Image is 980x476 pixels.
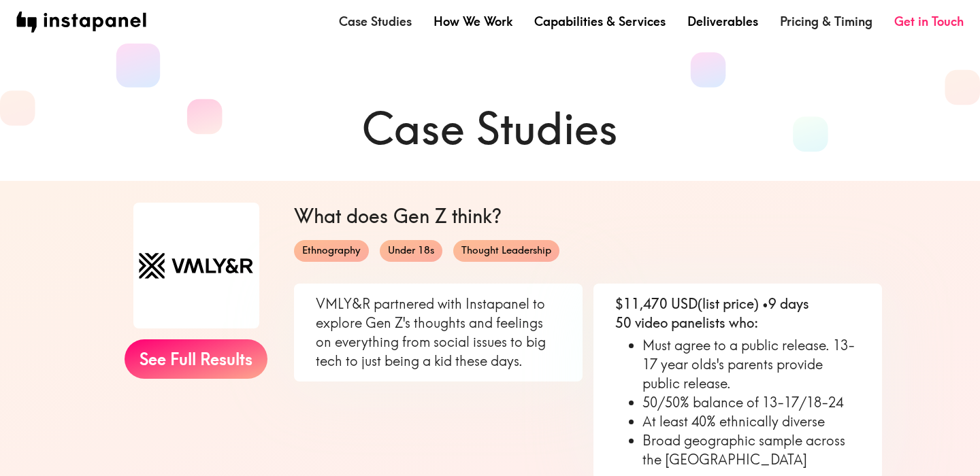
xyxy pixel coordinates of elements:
li: 50/50% balance of 13-17/18-24 [642,393,860,412]
a: Get in Touch [894,13,964,30]
a: Capabilities & Services [534,13,666,30]
a: See Full Results [125,339,267,379]
h6: What does Gen Z think? [294,203,882,229]
li: At least 40% ethnically diverse [642,412,860,431]
p: $11,470 USD (list price) • 9 days 50 video panelists who: [615,294,860,333]
a: How We Work [434,13,512,30]
h1: Case Studies [98,98,882,159]
span: Thought Leadership [453,243,559,258]
li: Must agree to a public release. 13-17 year olds's parents provide public release. [642,336,860,393]
p: VMLY&R partnered with Instapanel to explore Gen Z's thoughts and feelings on everything from soci... [316,294,561,371]
a: Pricing & Timing [780,13,872,30]
a: Case Studies [339,13,412,30]
a: Deliverables [687,13,758,30]
img: instapanel [16,12,146,33]
span: Under 18s [380,243,442,258]
span: Ethnography [294,243,369,258]
img: VMLY&R logo [133,203,259,328]
li: Broad geographic sample across the [GEOGRAPHIC_DATA] [642,431,860,469]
